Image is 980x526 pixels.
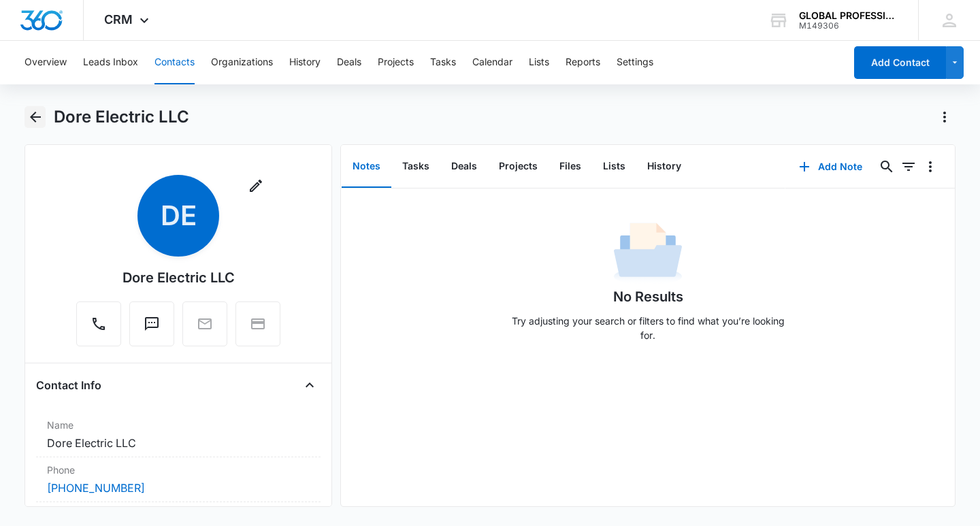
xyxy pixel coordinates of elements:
button: Deals [337,41,361,84]
button: Add Contact [854,46,946,79]
span: CRM [104,12,133,27]
button: Filters [898,156,919,178]
button: Call [76,301,121,346]
a: Call [76,323,121,334]
button: Calendar [472,41,512,84]
button: Actions [934,106,955,128]
div: NameDore Electric LLC [36,412,321,457]
button: Files [549,146,592,188]
label: Phone [47,463,310,477]
span: DE [137,175,219,257]
button: Back [24,106,46,128]
button: Organizations [211,41,273,84]
div: account id [799,21,898,31]
h4: Contact Info [36,377,101,393]
a: Text [129,323,174,334]
a: [PHONE_NUMBER] [47,480,145,496]
button: Deals [440,146,488,188]
button: Overflow Menu [919,156,941,178]
h1: Dore Electric LLC [54,107,189,127]
button: Tasks [391,146,440,188]
div: Dore Electric LLC [122,267,235,288]
p: Try adjusting your search or filters to find what you’re looking for. [505,314,791,342]
img: No Data [614,218,682,286]
button: Leads Inbox [83,41,138,84]
button: Tasks [430,41,456,84]
button: Text [129,301,174,346]
button: Lists [592,146,636,188]
button: History [636,146,692,188]
div: Phone[PHONE_NUMBER] [36,457,321,502]
button: Projects [488,146,549,188]
label: Name [47,418,310,432]
button: Projects [378,41,414,84]
dd: Dore Electric LLC [47,435,310,451]
button: Settings [617,41,653,84]
button: Add Note [785,150,876,183]
button: Search... [876,156,898,178]
button: History [289,41,321,84]
button: Overview [24,41,67,84]
button: Contacts [154,41,195,84]
div: account name [799,10,898,21]
button: Notes [342,146,391,188]
h1: No Results [613,286,683,307]
button: Reports [566,41,600,84]
button: Close [299,374,321,396]
button: Lists [529,41,549,84]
